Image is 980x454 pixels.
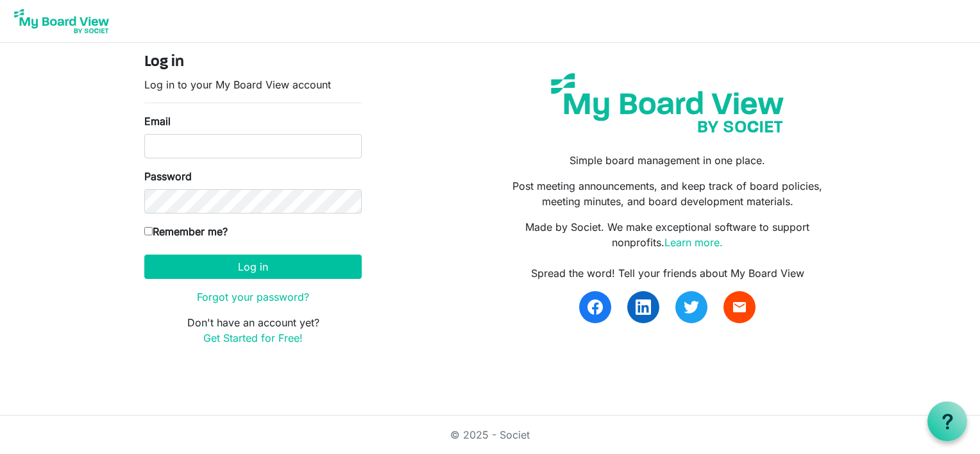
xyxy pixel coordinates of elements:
[732,299,747,315] span: email
[144,255,362,279] button: Log in
[144,315,362,346] p: Don't have an account yet?
[144,53,362,72] h4: Log in
[450,428,530,441] a: © 2025 - Societ
[500,265,836,281] div: Spread the word! Tell your friends about My Board View
[144,224,228,239] label: Remember me?
[144,227,153,235] input: Remember me?
[197,290,309,303] a: Forgot your password?
[723,291,756,323] a: email
[500,219,836,250] p: Made by Societ. We make exceptional software to support nonprofits.
[684,299,699,315] img: twitter.svg
[541,63,793,142] img: my-board-view-societ.svg
[203,332,303,344] a: Get Started for Free!
[144,169,192,184] label: Password
[500,178,836,209] p: Post meeting announcements, and keep track of board policies, meeting minutes, and board developm...
[636,299,651,315] img: linkedin.svg
[10,5,113,37] img: My Board View Logo
[587,299,603,315] img: facebook.svg
[500,153,836,168] p: Simple board management in one place.
[144,113,171,129] label: Email
[144,77,362,92] p: Log in to your My Board View account
[664,236,723,249] a: Learn more.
